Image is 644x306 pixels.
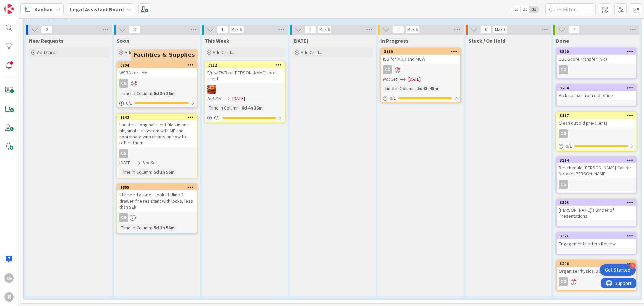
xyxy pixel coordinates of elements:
div: Clean out old pre-clients [557,119,636,127]
div: still need a safe - Look at Uline 2 drawer fire resistant with locks, less than $2k [117,190,197,211]
h5: Facilities & Supplies [133,52,195,58]
div: Pick up mail from old office [557,91,636,100]
i: Not Set [207,95,222,101]
i: Not Set [383,76,397,82]
div: F/u w TWR re [PERSON_NAME] (pre-client) [205,68,284,83]
input: Quick Filter... [545,3,596,15]
div: 3246 [557,261,636,267]
div: 3119 [384,49,460,54]
span: 0 / 1 [126,100,132,107]
div: 3194 [117,62,197,68]
div: 3323 [557,200,636,206]
div: 5d 3h 45m [416,85,440,92]
div: 3112F/u w TWR re [PERSON_NAME] (pre-client) [205,62,284,83]
span: Soon [117,37,129,44]
div: 5d 1h 56m [152,224,176,231]
div: 3194 [120,63,197,68]
div: 3320UBE Score Transfer (Nic) [557,49,636,63]
span: Stuck / On Hold [468,37,505,44]
span: 1 [392,26,404,34]
div: [PERSON_NAME]'s Binder of Presentations [557,206,636,220]
div: 4 [630,263,636,269]
div: 0/1 [557,142,636,150]
div: CG [119,149,128,158]
div: Max 3 [495,28,505,31]
div: CG [557,180,636,189]
div: CG [559,277,568,286]
span: Kanban [34,5,53,13]
div: 3321 [557,233,636,239]
div: CG [559,180,568,189]
img: KA [207,85,216,94]
div: 3324 [560,158,636,163]
div: 3112 [205,62,284,68]
div: 3112 [208,63,284,68]
span: [DATE] [232,95,245,102]
div: 1805still need a safe - Look at Uline 2 drawer fire resistant with locks, less than $2k [117,184,197,211]
div: CG [559,65,568,74]
div: CG [559,129,568,138]
span: New Requests [29,37,64,44]
i: Not Set [143,160,157,166]
div: 1805 [117,184,197,190]
span: Done [556,37,569,44]
span: Today [292,37,308,44]
div: WSBA for JAM [117,68,197,77]
span: [DATE] [119,159,132,166]
span: 3x [529,6,538,13]
div: 1805 [120,185,197,190]
div: CG [557,65,636,74]
div: CG [117,149,197,158]
div: 3324Reschedule [PERSON_NAME] Call for Nic and [PERSON_NAME] [557,157,636,178]
div: 3246 [560,261,636,266]
div: 3320 [560,49,636,54]
span: 0 [305,26,316,34]
div: Reschedule [PERSON_NAME] Call for Nic and [PERSON_NAME] [557,163,636,178]
div: 3117Clean out old pre-clients [557,113,636,127]
div: 0/1 [205,114,284,122]
span: 0 / 1 [566,143,572,150]
div: 3323[PERSON_NAME]'s Binder of Presentations [557,200,636,220]
div: 1143 [120,115,197,120]
span: : [151,168,152,176]
span: 0 / 1 [214,114,220,121]
span: In Progress [380,37,409,44]
span: 2x [520,6,529,13]
div: Locate all original client files in our physical file system with MF and coordinate with clients ... [117,120,197,147]
div: 3119 [381,49,460,55]
div: CG [557,129,636,138]
span: 0 [41,26,52,34]
span: Add Card... [213,49,234,55]
div: CG [381,65,460,74]
div: Organize Physical Docs for Clients [557,267,636,275]
div: 3324 [557,157,636,163]
div: 6d 4h 36m [240,104,264,112]
div: Time in Column [119,90,151,97]
div: Time in Column [119,224,151,231]
span: 1 [217,26,228,34]
div: 3284Pick up mail from old office [557,85,636,100]
div: 3323 [560,200,636,205]
img: Visit kanbanzone.com [4,4,14,14]
span: [DATE] [408,76,421,83]
div: CG [4,273,14,283]
span: : [151,224,152,231]
div: 3284 [560,86,636,90]
div: Engagement Letters Review [557,239,636,248]
span: 0 / 1 [390,95,396,102]
div: UBE Score Transfer (Nic) [557,55,636,63]
div: 3194WSBA for JAM [117,62,197,77]
div: 0/1 [117,99,197,107]
div: Time in Column [207,104,239,112]
div: 3321 [560,234,636,238]
b: Legal Assistant Board [70,6,124,13]
span: Add Card... [301,49,322,55]
div: 1143 [117,114,197,120]
div: 3321Engagement Letters Review [557,233,636,248]
div: 3246Organize Physical Docs for Clients [557,261,636,275]
div: CG [557,277,636,286]
span: Support [14,1,31,9]
span: Add Card... [37,49,58,55]
span: 7 [568,26,580,34]
span: : [239,104,240,112]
